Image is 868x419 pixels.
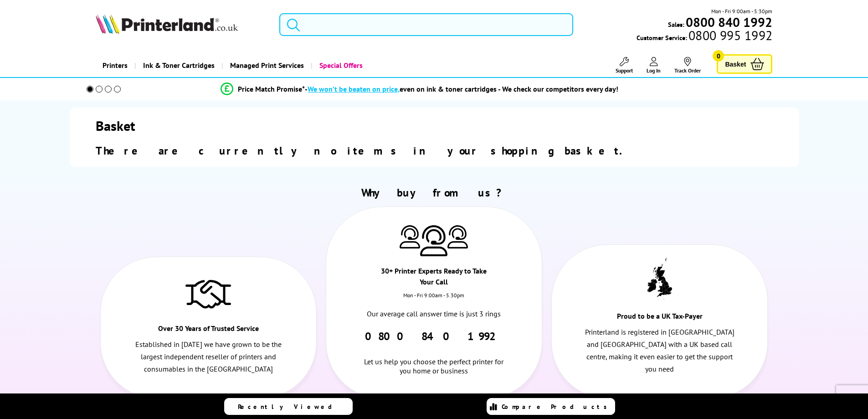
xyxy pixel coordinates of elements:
[154,323,262,338] div: Over 30 Years of Trusted Service
[647,67,661,74] span: Log In
[305,84,618,93] div: - even on ink & toner cartridges - We check our competitors every day!
[96,117,773,134] h1: Basket
[616,57,633,74] a: Support
[725,58,746,70] span: Basket
[96,14,268,36] a: Printerland Logo
[96,144,632,158] span: There are currently no items in your shopping basket.
[420,225,447,257] img: Printer Experts
[687,31,772,40] span: 0800 995 1992
[647,258,672,300] img: UK tax payer
[96,54,134,77] a: Printers
[584,326,735,376] p: Printerland is registered in [GEOGRAPHIC_DATA] and [GEOGRAPHIC_DATA] with a UK based call centre,...
[380,265,488,292] div: 30+ Printer Experts Ready to Take Your Call
[686,14,772,31] b: 0800 840 1992
[713,50,724,62] span: 0
[637,31,772,42] span: Customer Service:
[238,84,305,93] span: Price Match Promise*
[238,403,341,411] span: Recently Viewed
[674,57,701,74] a: Track Order
[221,54,311,77] a: Managed Print Services
[668,20,684,29] span: Sales:
[134,54,221,77] a: Ink & Toner Cartridges
[185,275,231,312] img: Trusted Service
[365,329,503,343] a: 0800 840 1992
[616,67,633,74] span: Support
[326,292,542,308] div: Mon - Fri 9:00am - 5.30pm
[133,338,284,376] p: Established in [DATE] we have grown to be the largest independent reseller of printers and consum...
[359,343,509,375] div: Let us help you choose the perfect printer for you home or business
[143,54,215,77] span: Ink & Toner Cartridges
[487,398,615,415] a: Compare Products
[647,57,661,74] a: Log In
[447,225,468,248] img: Printer Experts
[711,7,772,16] span: Mon - Fri 9:00am - 5:30pm
[359,308,509,320] p: Our average call answer time is just 3 rings
[400,225,420,248] img: Printer Experts
[684,18,772,26] a: 0800 840 1992
[606,310,714,326] div: Proud to be a UK Tax-Payer
[74,81,765,97] li: modal_Promise
[96,14,238,34] img: Printerland Logo
[224,398,353,415] a: Recently Viewed
[308,84,400,93] span: We won’t be beaten on price,
[717,54,772,74] a: Basket 0
[502,403,612,411] span: Compare Products
[311,54,370,77] a: Special Offers
[96,186,773,200] h2: Why buy from us?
